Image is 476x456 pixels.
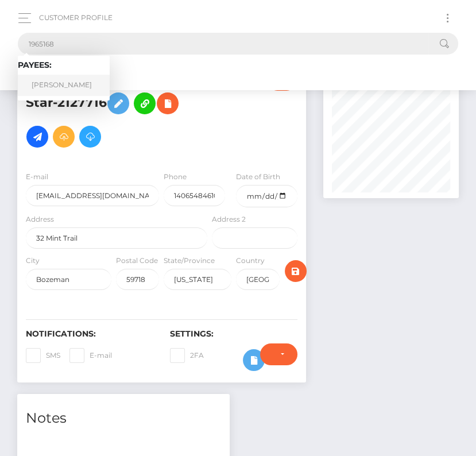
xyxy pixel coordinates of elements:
[236,172,280,182] label: Date of Birth
[236,256,265,266] label: Country
[164,256,215,266] label: State/Province
[39,6,113,30] a: Customer Profile
[437,10,458,26] button: Toggle navigation
[26,408,221,428] h4: Notes
[26,69,201,153] h5: [PERSON_NAME] - ID: Star-2127716
[260,343,297,365] button: Do not require
[116,256,158,266] label: Postal Code
[26,126,48,148] a: Initiate Payout
[18,75,110,96] a: [PERSON_NAME]
[26,172,48,182] label: E-mail
[170,329,297,339] h6: Settings:
[26,256,40,266] label: City
[26,348,60,363] label: SMS
[18,33,428,55] input: Search...
[18,60,110,70] h6: Payees:
[164,172,187,182] label: Phone
[170,348,204,363] label: 2FA
[69,348,112,363] label: E-mail
[26,214,54,225] label: Address
[212,214,246,225] label: Address 2
[26,329,153,339] h6: Notifications:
